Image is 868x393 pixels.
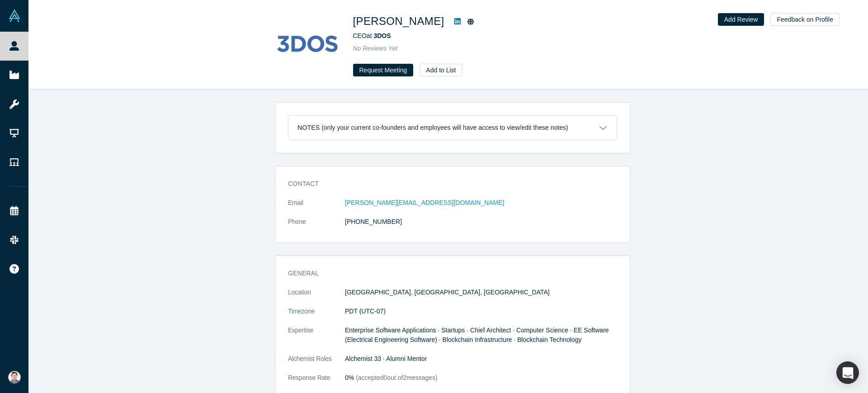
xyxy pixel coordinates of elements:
dd: Alchemist 33 · Alumni Mentor [345,354,617,364]
dt: Response Rate [288,373,345,392]
a: [PHONE_NUMBER] [345,218,402,225]
button: Add to List [420,64,462,76]
img: John Dogru's Profile Image [277,13,340,76]
dt: Timezone [288,307,345,326]
dd: [GEOGRAPHIC_DATA], [GEOGRAPHIC_DATA], [GEOGRAPHIC_DATA] [345,288,617,297]
button: Request Meeting [353,64,414,76]
dt: Phone [288,217,345,236]
a: 3DOS [373,32,391,39]
button: Notes (only your current co-founders and employees will have access to view/edit these notes) [288,116,617,140]
span: Enterprise Software Applications · Startups · Chief Architect · Computer Science · EE Software (E... [345,327,609,343]
span: (accepted 0 out of 2 messages) [354,374,437,381]
h3: Contact [288,179,604,189]
h3: General [288,269,604,278]
dt: Email [288,198,345,217]
h1: [PERSON_NAME] [353,13,444,29]
button: Feedback on Profile [770,13,840,26]
p: (only your current co-founders and employees will have access to view/edit these notes) [321,124,568,132]
dt: Expertise [288,326,345,354]
span: CEO at [353,32,391,39]
dd: PDT (UTC-07) [345,307,617,316]
span: 0% [345,374,354,381]
dt: Alchemist Roles [288,354,345,373]
button: Add Review [718,13,764,26]
h3: Notes [297,123,320,133]
span: No Reviews Yet [353,45,398,52]
img: Alchemist Vault Logo [8,9,21,22]
a: [PERSON_NAME][EMAIL_ADDRESS][DOMAIN_NAME] [345,199,504,206]
img: Andres Valdivieso's Account [8,371,21,384]
dt: Location [288,288,345,307]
